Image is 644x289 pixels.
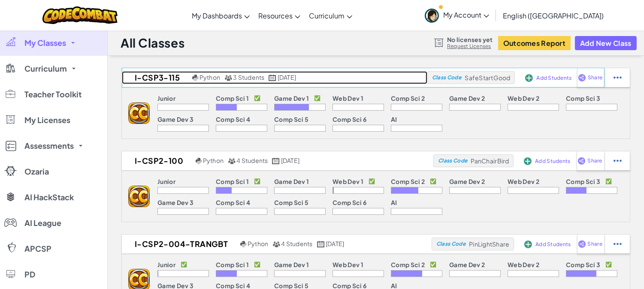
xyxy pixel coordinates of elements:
p: Game Dev 1 [274,178,309,185]
h2: I-CSP2-100 [122,154,194,167]
span: My Licenses [24,116,70,124]
span: Assessments [24,142,74,150]
p: Comp Sci 3 [566,178,600,185]
p: Comp Sci 3 [566,261,600,268]
span: Ozaria [24,168,49,175]
p: Web Dev 1 [333,261,363,268]
span: Share [588,75,602,80]
p: Comp Sci 2 [391,95,425,102]
p: Comp Sci 6 [333,199,366,206]
p: Game Dev 2 [449,95,485,102]
span: Python [203,157,224,164]
a: English ([GEOGRAPHIC_DATA]) [499,4,608,27]
p: Junior [157,261,175,268]
p: Comp Sci 3 [566,95,600,102]
a: I-CSP3-115 Python 3 Students [DATE] [122,71,427,84]
img: IconStudentEllipsis.svg [614,157,622,165]
a: I-CSP2-004-Trangbt Python 4 Students [DATE] [122,238,432,250]
p: Game Dev 2 [449,178,485,185]
img: CodeCombat logo [42,6,118,24]
span: Curriculum [24,65,67,72]
span: My Dashboards [192,11,242,20]
p: ✅ [181,261,187,268]
p: Junior [157,178,175,185]
img: IconAddStudents.svg [525,74,533,82]
img: python.png [240,241,247,247]
img: IconStudentEllipsis.svg [614,240,622,248]
p: AI [391,116,397,123]
span: Class Code [438,158,467,163]
p: ✅ [314,95,320,102]
p: AI [391,282,397,289]
img: avatar [425,9,439,23]
img: logo [128,186,150,207]
p: AI [391,199,397,206]
img: MultipleUsers.png [272,241,280,247]
img: python.png [192,75,199,81]
p: Comp Sci 6 [333,116,366,123]
span: Add Students [535,159,570,164]
span: AI League [24,219,61,227]
p: ✅ [254,95,260,102]
h2: I-CSP3-115 [122,71,190,84]
p: Web Dev 2 [508,95,539,102]
img: calendar.svg [272,158,280,164]
span: Add Students [536,75,571,81]
a: Outcomes Report [498,36,571,50]
p: Game Dev 3 [157,282,194,289]
p: Game Dev 1 [274,261,309,268]
span: [DATE] [281,157,299,164]
p: ✅ [254,261,260,268]
img: IconAddStudents.svg [524,241,532,248]
span: 4 Students [236,157,268,164]
span: My Classes [24,39,66,47]
p: Web Dev 2 [508,261,539,268]
p: ✅ [430,261,436,268]
p: ✅ [430,178,436,185]
img: IconAddStudents.svg [524,157,532,165]
img: calendar.svg [269,75,276,81]
span: My Account [443,10,489,19]
p: Comp Sci 1 [216,178,249,185]
p: Game Dev 2 [449,261,485,268]
p: Game Dev 1 [274,95,309,102]
img: IconShare_Purple.svg [577,157,586,165]
span: Add Students [535,242,571,247]
p: ✅ [605,261,612,268]
p: Web Dev 2 [508,178,539,185]
a: Resources [254,4,305,27]
img: logo [128,102,150,124]
p: Comp Sci 4 [216,199,250,206]
span: Share [587,158,602,163]
span: SafeStartGood [465,74,510,81]
p: ✅ [254,178,260,185]
p: Comp Sci 6 [333,282,366,289]
a: Request Licenses [447,43,493,50]
span: PanChairBird [471,157,509,165]
p: Comp Sci 4 [216,116,250,123]
p: Game Dev 3 [157,116,194,123]
img: python.png [196,158,202,164]
span: Python [200,73,220,81]
p: Game Dev 3 [157,199,194,206]
span: Teacher Toolkit [24,90,82,98]
span: Class Code [432,75,461,80]
h2: I-CSP2-004-Trangbt [122,238,238,250]
a: Curriculum [305,4,357,27]
p: Comp Sci 5 [274,282,308,289]
span: 4 Students [281,240,312,247]
p: Comp Sci 2 [391,261,425,268]
p: Comp Sci 4 [216,282,250,289]
span: Python [248,240,268,247]
img: IconShare_Purple.svg [578,74,586,81]
a: My Dashboards [187,4,254,27]
a: My Account [420,2,493,29]
span: Resources [258,11,293,20]
span: 3 Students [233,73,264,81]
a: I-CSP2-100 Python 4 Students [DATE] [122,154,433,167]
img: MultipleUsers.png [228,158,236,164]
button: Add New Class [575,36,637,50]
span: [DATE] [278,73,296,81]
p: ✅ [605,178,612,185]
